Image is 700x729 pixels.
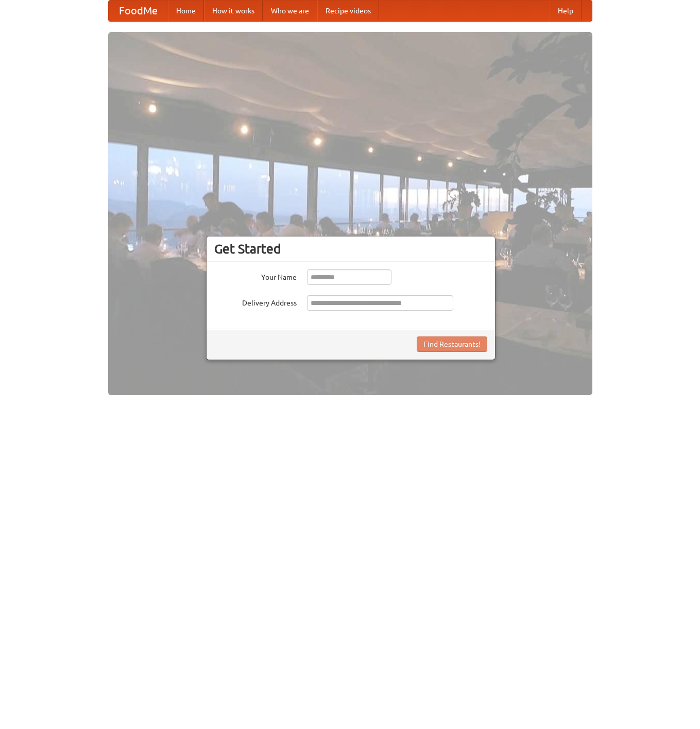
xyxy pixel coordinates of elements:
[417,336,487,352] button: Find Restaurants!
[263,1,317,21] a: Who we are
[109,1,168,21] a: FoodMe
[168,1,204,21] a: Home
[214,295,297,308] label: Delivery Address
[204,1,263,21] a: How it works
[214,269,297,282] label: Your Name
[214,241,487,257] h3: Get Started
[317,1,379,21] a: Recipe videos
[550,1,582,21] a: Help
